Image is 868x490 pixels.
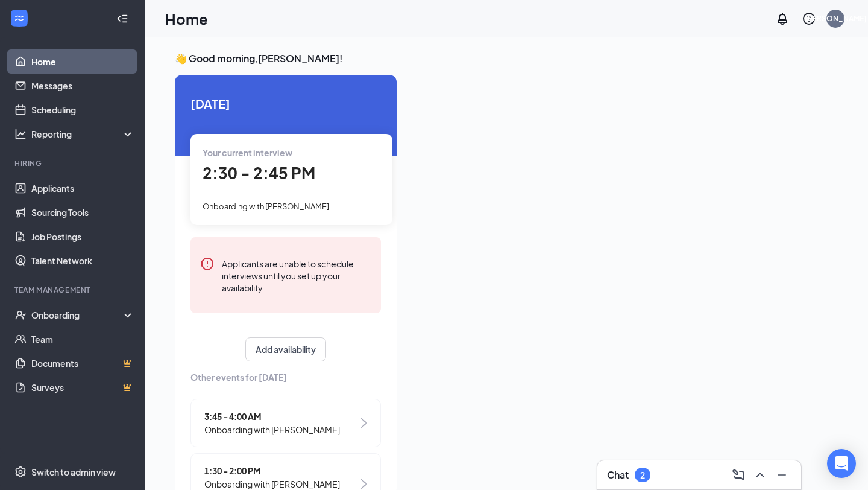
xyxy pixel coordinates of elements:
a: Scheduling [31,98,134,122]
span: 3:45 - 4:00 AM [204,410,340,423]
svg: Minimize [775,468,789,482]
svg: Notifications [775,11,790,26]
div: Reporting [31,128,135,140]
button: ComposeMessage [729,465,748,485]
div: 2 [640,470,645,480]
a: Applicants [31,176,134,200]
button: Minimize [772,465,791,485]
div: Applicants are unable to schedule interviews until you set up your availability. [222,256,371,294]
a: Talent Network [31,249,134,273]
h3: Chat [607,468,629,482]
button: ChevronUp [750,465,770,485]
a: Team [31,327,134,351]
svg: Error [200,256,215,271]
svg: UserCheck [14,309,27,321]
svg: WorkstreamLogo [13,12,25,24]
a: Sourcing Tools [31,200,134,224]
a: SurveysCrown [31,375,134,399]
span: Your current interview [203,147,292,158]
svg: Collapse [116,13,128,25]
span: [DATE] [190,94,381,113]
svg: QuestionInfo [802,11,816,26]
svg: Analysis [14,128,27,140]
h3: 👋 Good morning, [PERSON_NAME] ! [175,52,838,65]
div: Switch to admin view [31,466,116,478]
div: [PERSON_NAME] [805,13,867,24]
a: Messages [31,74,134,98]
div: Onboarding [31,309,124,321]
a: Home [31,49,134,74]
h1: Home [165,8,208,29]
span: Other events for [DATE] [190,371,381,384]
span: 1:30 - 2:00 PM [204,464,358,477]
a: DocumentsCrown [31,351,134,375]
div: Team Management [14,285,132,295]
div: Open Intercom Messenger [827,449,856,478]
a: Job Postings [31,224,134,249]
span: Onboarding with [PERSON_NAME] [203,202,329,211]
div: Hiring [14,158,132,168]
span: 2:30 - 2:45 PM [203,163,315,183]
span: Onboarding with [PERSON_NAME] [204,423,340,436]
svg: ChevronUp [753,468,767,482]
button: Add availability [245,337,326,361]
svg: ComposeMessage [731,468,746,482]
svg: Settings [14,466,27,478]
